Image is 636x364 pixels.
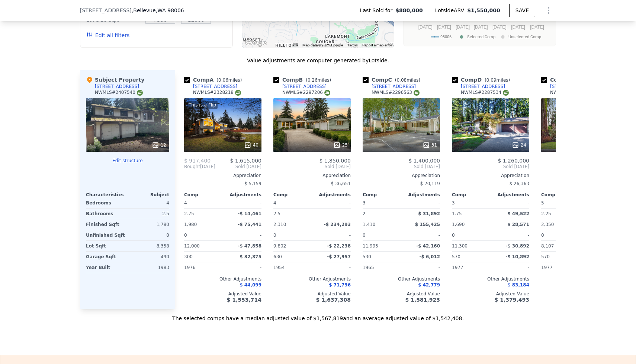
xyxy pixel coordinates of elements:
div: 0 [129,230,169,240]
div: Subject Property [86,76,144,83]
div: Other Adjustments [184,276,261,282]
text: 98006 [440,35,452,39]
div: Comp D [452,76,513,83]
span: $1,550,000 [467,7,500,13]
div: Comp B [273,76,334,83]
div: 40 [244,141,258,149]
div: Characteristics [86,192,128,198]
span: -$ 14,461 [238,211,261,216]
a: [STREET_ADDRESS] [184,83,237,89]
span: 300 [184,254,193,259]
div: Appreciation [363,173,440,178]
span: $ 1,615,000 [230,158,261,164]
span: ( miles) [303,78,334,83]
button: Keyboard shortcuts [293,43,298,46]
div: - [314,198,351,208]
div: NWMLS # 2296563 [372,89,420,96]
span: $ 36,651 [331,181,351,186]
span: $ 49,522 [507,211,529,216]
span: $ 1,637,308 [316,297,351,303]
div: 2 [363,209,400,219]
span: 8,107 [541,243,554,249]
span: ( miles) [213,78,245,83]
span: 4 [184,200,187,206]
div: Appreciation [273,173,351,178]
div: Bathrooms [86,209,126,219]
span: Last Sold for [360,7,396,14]
span: Sold [DATE] [273,164,351,170]
div: Comp C [363,76,423,83]
span: $ 28,571 [507,222,529,227]
div: [DATE] [184,164,215,170]
div: Comp [273,192,312,198]
span: 0 [452,233,455,238]
span: $ 31,892 [418,211,440,216]
span: -$ 10,892 [505,254,529,259]
span: 0.26 [308,78,318,83]
span: $ 71,796 [329,282,351,288]
div: Other Adjustments [273,276,351,282]
span: $ 155,425 [415,222,440,227]
div: 490 [129,252,169,262]
div: - [224,262,261,273]
div: [STREET_ADDRESS] [193,83,237,89]
div: 1,780 [129,219,169,230]
span: 0 [184,233,187,238]
div: Adjusted Value [452,291,529,297]
div: Lot Sqft [86,241,126,251]
button: Edit structure [86,158,169,164]
span: 12,000 [184,243,200,249]
img: NWMLS Logo [414,90,420,96]
div: - [314,209,351,219]
span: ( miles) [482,78,513,83]
div: [STREET_ADDRESS] [95,83,139,89]
div: - [492,262,529,273]
img: NWMLS Logo [503,90,509,96]
div: Comp E [541,76,601,83]
div: Adjusted Value [184,291,261,297]
span: -$ 6,012 [420,254,440,259]
text: [DATE] [418,24,433,30]
div: 1976 [184,262,221,273]
span: 3 [363,200,366,206]
img: Google [244,38,268,48]
text: [DATE] [456,24,470,30]
div: 2.25 [541,209,578,219]
span: ( miles) [392,78,423,83]
span: 5 [541,200,544,206]
span: -$ 47,858 [238,243,261,249]
span: -$ 42,160 [416,243,440,249]
span: 11,300 [452,243,468,249]
div: 1977 [452,262,489,273]
a: Terms (opens in new tab) [347,43,358,47]
span: Sold [DATE] [363,164,440,170]
div: Garage Sqft [86,252,126,262]
span: -$ 30,892 [505,243,529,249]
span: $ 42,779 [418,282,440,288]
span: 0 [363,233,366,238]
span: 2,350 [541,222,554,227]
a: [STREET_ADDRESS] [541,83,594,89]
button: Show Options [541,3,556,18]
a: [STREET_ADDRESS] [273,83,327,89]
div: - [224,198,261,208]
div: NWMLS # 2328218 [193,89,241,96]
span: 0 [273,233,276,238]
span: $ 917,400 [184,158,211,164]
div: Adjustments [223,192,261,198]
div: Comp [184,192,223,198]
div: Adjustments [491,192,529,198]
div: - [314,230,351,240]
div: Appreciation [452,173,529,178]
div: Comp [541,192,580,198]
span: Bought [184,164,200,170]
span: 0.06 [218,78,228,83]
span: -$ 27,957 [327,254,351,259]
div: NWMLS # 2320982 [550,89,598,96]
div: 2.5 [129,209,169,219]
div: - [224,230,261,240]
div: [STREET_ADDRESS] [461,83,505,89]
span: -$ 22,238 [327,243,351,249]
div: 24 [512,141,526,149]
a: Report a map error [362,43,392,47]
